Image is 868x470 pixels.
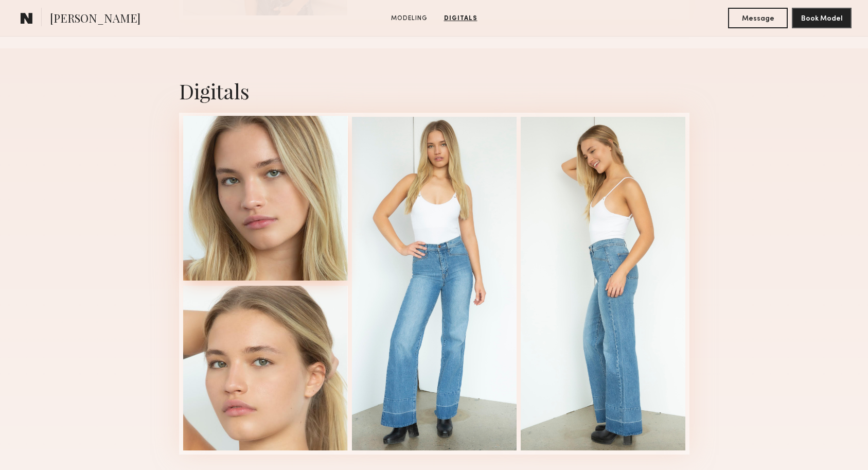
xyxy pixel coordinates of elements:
[792,13,852,22] a: Book Model
[387,14,432,23] a: Modeling
[792,8,852,28] button: Book Model
[440,14,482,23] a: Digitals
[728,8,788,28] button: Message
[50,10,140,28] span: [PERSON_NAME]
[179,77,689,105] div: Digitals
